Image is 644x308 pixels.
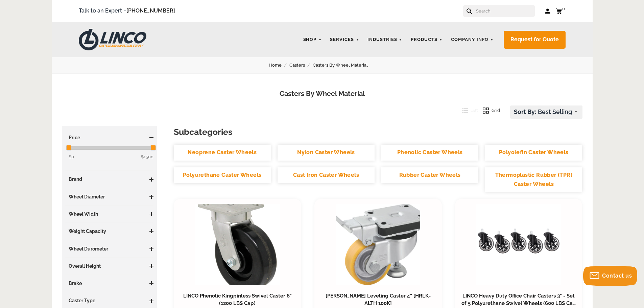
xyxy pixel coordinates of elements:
[545,8,551,15] a: Log in
[174,167,271,183] a: Polyurethane Caster Wheels
[381,145,478,161] a: Phenolic Caster Wheels
[174,145,271,161] a: Neoprene Caster Wheels
[79,29,146,50] img: LINCO CASTERS & INDUSTRIAL SUPPLY
[327,33,362,46] a: Services
[65,228,154,235] h3: Weight Capacity
[65,280,154,287] h3: Brake
[364,33,406,46] a: Industries
[65,297,154,304] h3: Caster Type
[562,6,565,11] span: 0
[278,167,375,183] a: Cast Iron Caster Wheels
[602,273,632,279] span: Contact us
[65,176,154,183] h3: Brand
[79,6,175,16] span: Talk to an Expert –
[556,7,566,15] a: 0
[478,105,500,116] button: Grid
[62,89,582,99] h1: Casters By Wheel Material
[583,266,637,286] button: Contact us
[289,62,313,69] a: Casters
[448,33,497,46] a: Company Info
[126,7,175,14] a: [PHONE_NUMBER]
[485,145,582,161] a: Polyolefin Caster Wheels
[278,145,375,161] a: Nylon Caster Wheels
[65,263,154,269] h3: Overall Height
[300,33,325,46] a: Shop
[141,153,153,161] span: $1500
[65,193,154,200] h3: Wheel Diameter
[485,167,582,192] a: Thermoplastic Rubber (TPR) Caster Wheels
[457,105,478,116] button: List
[504,31,566,49] a: Request for Quote
[381,167,478,183] a: Rubber Caster Wheels
[475,5,535,17] input: Search
[65,245,154,252] h3: Wheel Durometer
[326,293,431,306] a: [PERSON_NAME] Leveling Caster 4" [HRLK-ALTH 100K]
[65,211,154,217] h3: Wheel Width
[269,62,289,69] a: Home
[313,62,376,69] a: Casters By Wheel Material
[407,33,446,46] a: Products
[174,126,582,138] h3: Subcategories
[65,134,154,141] h3: Price
[69,154,74,159] span: $0
[183,293,292,306] a: LINCO Phenolic Kingpinless Swivel Caster 6" (1200 LBS Cap)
